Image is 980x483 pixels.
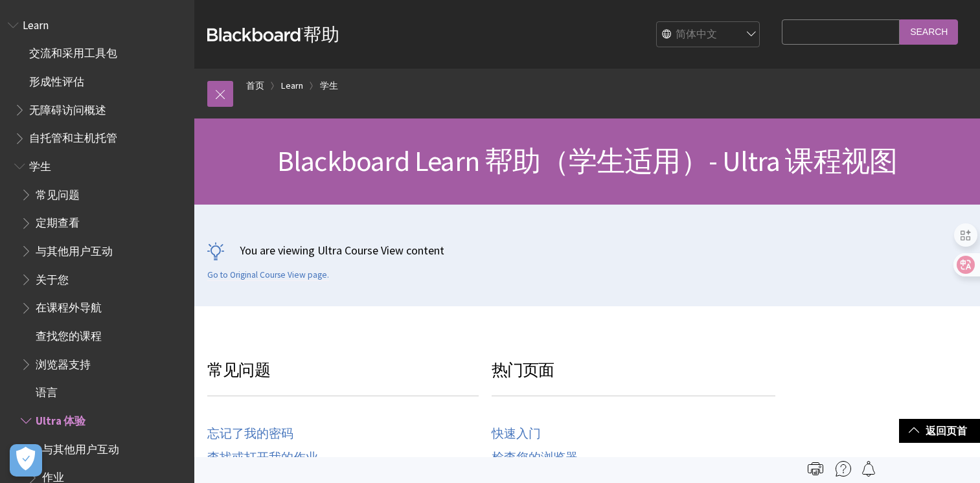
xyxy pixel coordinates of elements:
a: Blackboard帮助 [207,23,339,46]
span: 自托管和主机托管 [29,128,117,145]
span: 与其他用户互动 [42,438,119,456]
span: 与其他用户互动 [36,240,113,258]
span: 在课程外导航 [36,297,102,315]
a: 学生 [320,78,338,94]
p: You are viewing Ultra Course View content [207,242,967,258]
img: Print [808,461,823,477]
span: 语言 [36,382,58,399]
span: Ultra 体验 [36,410,85,427]
img: Follow this page [861,461,876,477]
select: Site Language Selector [657,22,760,48]
span: 定期查看 [36,212,80,230]
span: 常见问题 [36,184,80,201]
a: 查找或打开我的作业 [207,451,318,466]
span: 无障碍访问概述 [29,99,106,117]
a: 忘记了我的密码 [207,427,293,442]
a: 检查您的浏览器 [492,451,578,466]
h3: 常见问题 [207,358,479,396]
button: Open Preferences [10,444,42,477]
h3: 热门页面 [492,358,776,396]
a: 首页 [246,78,264,94]
span: 浏览器支持 [36,354,91,371]
a: 返回页首 [899,419,980,443]
a: 快速入门 [492,427,541,442]
span: Learn [23,14,49,32]
a: Go to Original Course View page. [207,269,329,281]
span: 交流和采用工具包 [29,43,117,60]
span: 关于您 [36,269,69,286]
input: Search [900,19,958,45]
span: 形成性评估 [29,71,84,88]
img: More help [836,461,851,477]
span: 查找您的课程 [36,325,102,343]
strong: Blackboard [207,28,303,41]
span: Blackboard Learn 帮助（学生适用）- Ultra 课程视图 [277,143,897,179]
span: 学生 [29,155,51,173]
a: Learn [281,78,303,94]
